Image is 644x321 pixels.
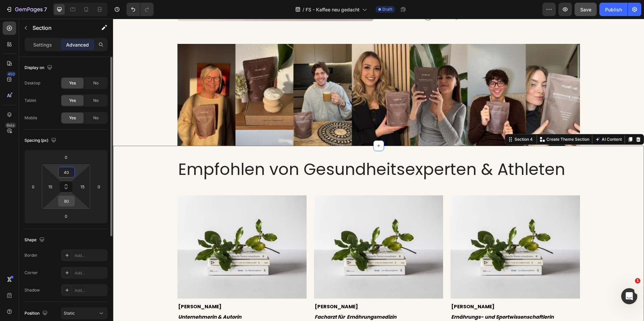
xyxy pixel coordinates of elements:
[605,6,622,13] div: Publish
[126,3,154,16] div: Undo/Redo
[77,182,88,192] input: 15px
[24,115,37,121] div: Mobile
[6,71,16,77] div: 450
[3,3,50,16] button: 7
[69,98,76,104] span: Yes
[113,19,644,321] iframe: Design area
[338,295,441,302] i: Ernährungs- und Sportwissenschaftlerin
[24,63,54,72] div: Display on
[74,253,106,259] div: Add...
[59,211,73,221] input: 0
[24,252,38,258] div: Border
[599,3,628,16] button: Publish
[60,167,73,177] input: 40
[306,6,360,13] span: FS - Kaffee neu gedacht
[337,177,467,280] img: Alt Image
[60,196,73,206] input: 4xl
[33,24,88,32] p: Section
[33,41,52,48] p: Settings
[24,80,40,86] div: Desktop
[74,270,106,276] div: Add...
[69,80,76,86] span: Yes
[44,5,47,13] p: 7
[5,123,16,128] div: Beta
[481,117,510,125] button: AI Content
[93,115,99,121] span: No
[400,118,421,124] div: Section 4
[24,270,38,276] div: Corner
[66,41,89,48] p: Advanced
[575,3,597,16] button: Save
[59,152,73,162] input: 0
[94,182,104,192] input: 0
[580,7,591,12] span: Save
[202,295,283,302] i: Facharzt für Ernährungsmedizin
[24,309,49,318] div: Position
[93,80,99,86] span: No
[93,98,99,104] span: No
[24,98,36,104] div: Tablet
[61,307,108,319] button: Static
[69,115,76,121] span: Yes
[433,118,476,124] p: Create Theme Section
[64,311,75,316] span: Static
[74,287,106,294] div: Add...
[24,136,58,145] div: Spacing (px)
[621,288,637,304] iframe: Intercom live chat
[202,284,245,291] span: [PERSON_NAME]
[24,236,46,245] div: Shape
[45,182,55,192] input: 15px
[635,278,640,283] span: 1
[28,182,38,192] input: 0
[201,177,330,280] img: Alt Image
[338,284,381,291] span: [PERSON_NAME]
[382,6,392,12] span: Draft
[24,287,40,293] div: Shadow
[303,6,304,13] span: /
